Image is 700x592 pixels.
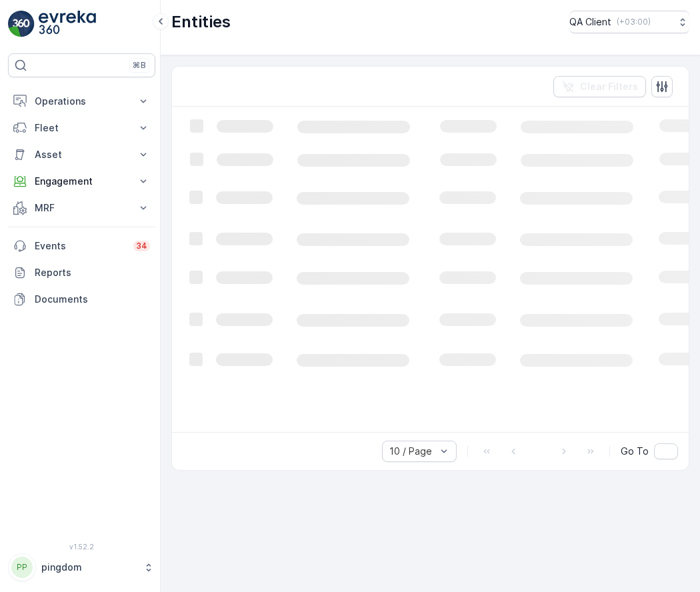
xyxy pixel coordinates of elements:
p: Documents [35,293,150,306]
p: Engagement [35,175,129,188]
p: Clear Filters [580,80,638,93]
p: Events [35,239,125,253]
span: v 1.52.2 [8,543,155,551]
span: Go To [621,445,649,458]
img: logo_light-DOdMpM7g.png [39,11,96,37]
button: PPpingdom [8,553,155,581]
div: PP [11,557,33,578]
p: Reports [35,266,150,279]
p: ( +03:00 ) [617,17,651,27]
button: Asset [8,141,155,168]
button: MRF [8,195,155,221]
p: Fleet [35,121,129,135]
p: ⌘B [133,60,146,71]
a: Reports [8,259,155,286]
p: 34 [136,241,147,251]
p: pingdom [41,561,137,574]
p: Asset [35,148,129,161]
a: Documents [8,286,155,313]
button: QA Client(+03:00) [569,11,689,33]
img: logo [8,11,35,37]
button: Engagement [8,168,155,195]
button: Clear Filters [553,76,646,97]
p: QA Client [569,15,611,29]
p: Entities [171,11,231,33]
button: Fleet [8,115,155,141]
p: MRF [35,201,129,215]
button: Operations [8,88,155,115]
a: Events34 [8,233,155,259]
p: Operations [35,95,129,108]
